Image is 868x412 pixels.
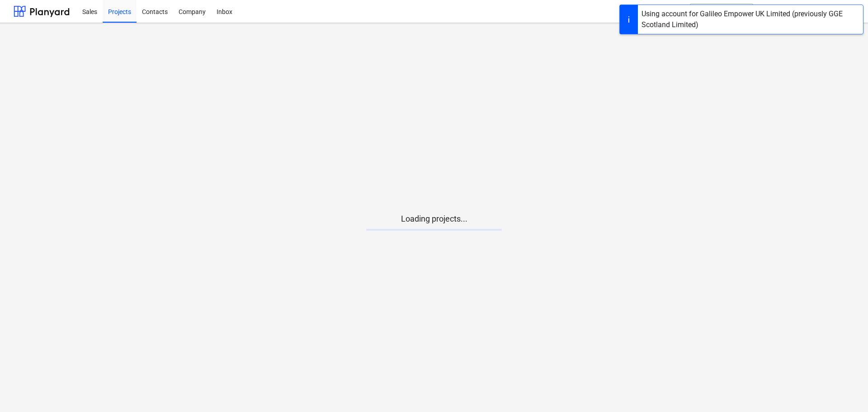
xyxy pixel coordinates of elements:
[366,213,502,224] p: Loading projects...
[642,9,859,30] div: Using account for Galileo Empower UK Limited (previously GGE Scotland Limited)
